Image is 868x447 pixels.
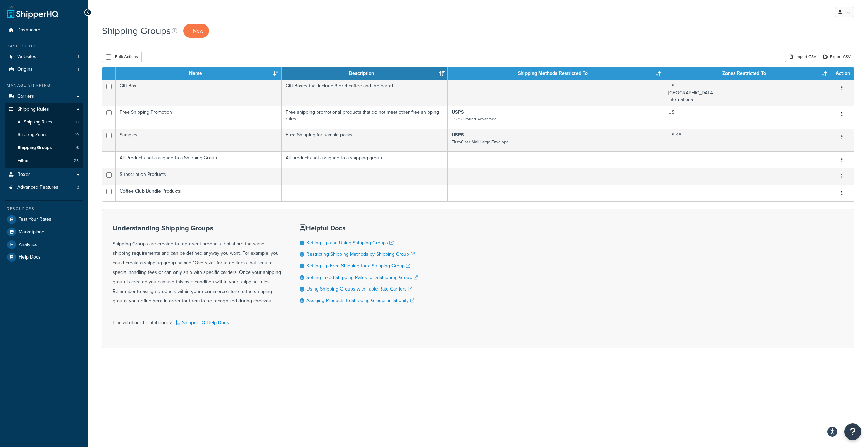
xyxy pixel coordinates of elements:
[452,139,509,145] small: First-Class Mail Large Envelope
[18,145,52,151] span: Shipping Groups
[7,5,58,19] a: ShipperHQ Home
[113,313,283,328] div: Find all of our helpful docs at:
[18,132,47,138] span: Shipping Zones
[830,67,854,80] th: Action
[17,94,34,99] span: Carriers
[300,224,418,232] h3: Helpful Docs
[116,106,282,129] td: Free Shipping Promotion
[785,52,820,62] div: Import CSV
[452,116,497,122] small: USPS Ground Advantage
[113,224,283,306] div: Shipping Groups are created to represent products that share the same shipping requirements and c...
[5,206,83,212] div: Resources
[282,80,448,106] td: Gift Boxes that include 3 or 4 coffee and the barrel
[78,67,79,72] span: 1
[17,27,40,33] span: Dashboard
[844,423,861,440] button: Open Resource Center
[5,142,83,154] li: Shipping Groups
[5,213,83,226] a: Test Your Rates
[5,103,83,116] a: Shipping Rules
[18,158,29,164] span: Filters
[5,103,83,168] li: Shipping Rules
[74,158,79,164] span: 25
[113,224,283,232] h3: Understanding Shipping Groups
[17,54,36,60] span: Websites
[5,226,83,238] a: Marketplace
[19,242,37,248] span: Analytics
[5,51,83,63] li: Websites
[75,119,79,125] span: 18
[189,27,204,35] span: + New
[306,274,418,281] a: Setting Fixed Shipping Rates for a Shipping Group
[5,129,83,141] li: Shipping Zones
[76,145,79,151] span: 6
[5,129,83,141] a: Shipping Zones 10
[5,24,83,36] a: Dashboard
[18,119,52,125] span: All Shipping Rules
[5,154,83,167] a: Filters 25
[448,67,664,80] th: Shipping Methods Restricted To: activate to sort column ascending
[78,54,79,60] span: 1
[5,90,83,103] a: Carriers
[306,262,410,269] a: Setting Up Free Shipping for a Shipping Group
[306,239,394,246] a: Setting Up and Using Shipping Groups
[452,109,464,116] strong: USPS
[175,319,229,326] a: ShipperHQ Help Docs
[5,116,83,129] li: All Shipping Rules
[116,80,282,106] td: Gift Box
[17,172,31,178] span: Boxes
[75,132,79,138] span: 10
[116,185,282,201] td: Coffee Club Bundle Products
[183,24,209,38] a: + New
[5,154,83,167] li: Filters
[116,151,282,168] td: All Products not assigned to a Shipping Group
[5,168,83,181] a: Boxes
[452,131,464,138] strong: USPS
[664,106,830,129] td: US
[5,238,83,251] a: Analytics
[19,229,44,235] span: Marketplace
[282,106,448,129] td: Free shipping promotional products that do not meet other free shipping rules.
[102,52,142,62] button: Bulk Actions
[664,67,830,80] th: Zones Restricted To: activate to sort column ascending
[820,52,854,62] a: Export CSV
[5,43,83,49] div: Basic Setup
[116,67,282,80] th: Name: activate to sort column ascending
[17,185,59,191] span: Advanced Features
[282,129,448,151] td: Free Shipping for sample packs
[5,251,83,263] a: Help Docs
[5,181,83,194] a: Advanced Features 2
[306,285,412,293] a: Using Shipping Groups with Table Rate Carriers
[17,67,33,72] span: Origins
[306,297,414,304] a: Assiging Products to Shipping Groups in Shopify
[102,24,171,37] h1: Shipping Groups
[5,116,83,129] a: All Shipping Rules 18
[19,254,41,260] span: Help Docs
[5,83,83,88] div: Manage Shipping
[116,168,282,185] td: Subscription Products
[5,181,83,194] li: Advanced Features
[282,151,448,168] td: All products not assigned to a shipping group
[77,185,79,191] span: 2
[5,63,83,76] a: Origins 1
[116,129,282,151] td: Samples
[306,251,415,258] a: Restricting Shipping Methods by Shipping Group
[5,51,83,63] a: Websites 1
[17,106,49,112] span: Shipping Rules
[282,67,448,80] th: Description: activate to sort column ascending
[5,63,83,76] li: Origins
[664,80,830,106] td: US [GEOGRAPHIC_DATA] International
[5,142,83,154] a: Shipping Groups 6
[664,129,830,151] td: US 48
[19,217,51,222] span: Test Your Rates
